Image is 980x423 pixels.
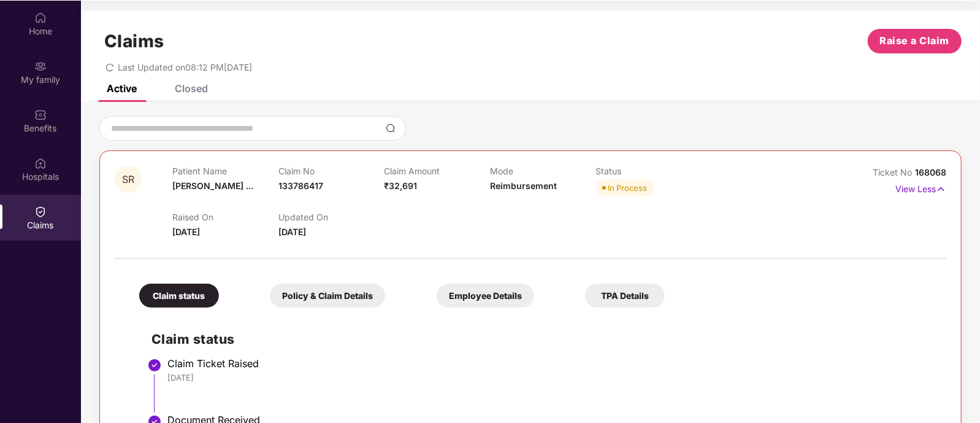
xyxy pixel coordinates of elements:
button: Raise a Claim [868,29,962,53]
span: Reimbursement [490,180,557,191]
p: View Less [895,179,946,196]
img: svg+xml;base64,PHN2ZyBpZD0iSG9zcGl0YWxzIiB4bWxucz0iaHR0cDovL3d3dy53My5vcmcvMjAwMC9zdmciIHdpZHRoPS... [34,157,47,169]
span: redo [105,62,114,72]
span: Last Updated on 08:12 PM[DATE] [118,62,252,72]
p: Claim No [278,166,385,176]
img: svg+xml;base64,PHN2ZyBpZD0iU3RlcC1Eb25lLTMyeDMyIiB4bWxucz0iaHR0cDovL3d3dy53My5vcmcvMjAwMC9zdmciIH... [147,358,162,373]
img: svg+xml;base64,PHN2ZyBpZD0iQmVuZWZpdHMiIHhtbG5zPSJodHRwOi8vd3d3LnczLm9yZy8yMDAwL3N2ZyIgd2lkdGg9Ij... [34,109,47,121]
div: Policy & Claim Details [270,284,385,308]
img: svg+xml;base64,PHN2ZyBpZD0iSG9tZSIgeG1sbnM9Imh0dHA6Ly93d3cudzMub3JnLzIwMDAvc3ZnIiB3aWR0aD0iMjAiIG... [34,12,47,24]
div: Active [107,82,137,95]
div: In Process [608,182,648,194]
img: svg+xml;base64,PHN2ZyBpZD0iU2VhcmNoLTMyeDMyIiB4bWxucz0iaHR0cDovL3d3dy53My5vcmcvMjAwMC9zdmciIHdpZH... [386,123,396,133]
div: Closed [175,82,208,95]
p: Updated On [278,212,385,222]
p: Patient Name [172,166,278,176]
h2: Claim status [151,329,934,349]
div: Employee Details [437,284,534,308]
span: [DATE] [172,227,200,237]
span: 168068 [915,167,946,177]
span: 133786417 [278,180,323,191]
p: Status [596,166,702,176]
span: [DATE] [278,227,306,237]
div: Claim Ticket Raised [167,357,934,370]
div: [DATE] [167,372,934,383]
img: svg+xml;base64,PHN2ZyBpZD0iQ2xhaW0iIHhtbG5zPSJodHRwOi8vd3d3LnczLm9yZy8yMDAwL3N2ZyIgd2lkdGg9IjIwIi... [34,206,47,218]
span: Ticket No [873,167,915,177]
div: TPA Details [585,284,665,308]
span: Raise a Claim [880,33,950,49]
img: svg+xml;base64,PHN2ZyB3aWR0aD0iMjAiIGhlaWdodD0iMjAiIHZpZXdCb3g9IjAgMCAyMCAyMCIgZmlsbD0ibm9uZSIgeG... [34,60,47,72]
span: SR [122,174,134,185]
p: Raised On [172,212,278,222]
span: [PERSON_NAME] ... [172,180,253,191]
span: ₹32,691 [384,180,417,191]
img: svg+xml;base64,PHN2ZyB4bWxucz0iaHR0cDovL3d3dy53My5vcmcvMjAwMC9zdmciIHdpZHRoPSIxNyIgaGVpZ2h0PSIxNy... [936,182,946,196]
p: Mode [490,166,596,176]
p: Claim Amount [384,166,490,176]
div: Claim status [139,284,219,308]
h1: Claims [104,31,164,52]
